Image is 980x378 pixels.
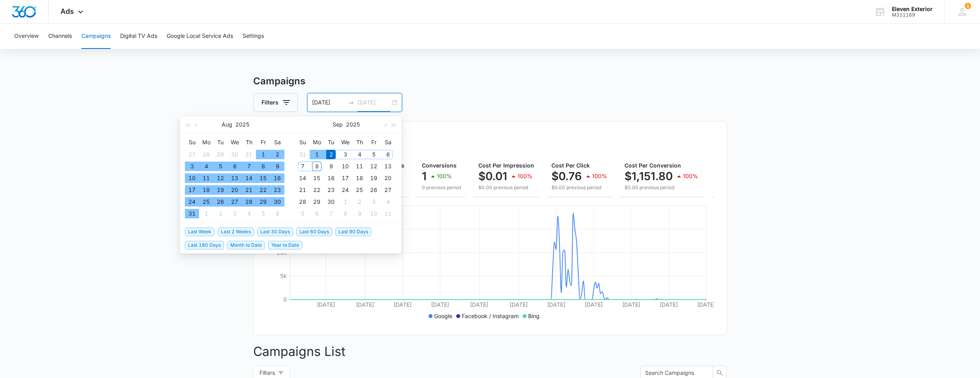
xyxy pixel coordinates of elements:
div: 27 [230,197,239,207]
td: 2025-09-21 [295,184,310,196]
span: Conversions [422,162,457,169]
td: 2025-08-07 [242,160,256,172]
div: 22 [312,185,322,195]
div: 26 [216,197,225,207]
td: 2025-09-02 [324,149,338,160]
td: 2025-09-03 [228,208,242,220]
th: Su [295,136,310,149]
tspan: [DATE] [509,301,527,308]
div: 12 [369,162,378,171]
span: Filters [260,369,275,377]
td: 2025-09-06 [270,208,284,220]
div: 15 [258,173,268,183]
td: 2025-09-28 [295,196,310,208]
p: Google [434,312,452,320]
td: 2025-10-10 [367,208,381,220]
td: 2025-10-09 [352,208,367,220]
td: 2025-08-28 [242,196,256,208]
div: 10 [340,162,350,171]
div: 24 [187,197,197,207]
button: Channels [48,24,72,49]
h3: Campaigns [253,74,727,88]
td: 2025-08-05 [213,160,228,172]
td: 2025-09-23 [324,184,338,196]
p: Facebook / Instagram [462,312,519,320]
div: 23 [326,185,336,195]
td: 2025-09-13 [381,160,395,172]
td: 2025-10-07 [324,208,338,220]
div: 6 [273,209,282,218]
td: 2025-08-31 [295,149,310,160]
td: 2025-08-27 [228,196,242,208]
span: Month to Date [227,241,265,250]
div: 3 [230,209,239,218]
td: 2025-09-30 [324,196,338,208]
span: Last 180 Days [185,241,224,250]
span: Last 30 Days [257,227,293,236]
td: 2025-09-17 [338,172,352,184]
th: Sa [270,136,284,149]
button: Google Local Service Ads [167,24,233,49]
th: Su [185,136,199,149]
div: 21 [244,185,254,195]
div: 16 [273,173,282,183]
div: 16 [326,173,336,183]
div: 11 [201,173,211,183]
td: 2025-08-21 [242,184,256,196]
tspan: [DATE] [584,301,602,308]
tspan: 5k [280,272,287,279]
span: Cost Per Impression [478,162,534,169]
tspan: [DATE] [622,301,640,308]
span: swap-right [348,99,354,106]
td: 2025-08-13 [228,172,242,184]
td: 2025-09-07 [295,160,310,172]
td: 2025-09-19 [367,172,381,184]
td: 2025-09-09 [324,160,338,172]
div: 1 [258,150,268,159]
td: 2025-08-31 [185,208,199,220]
button: 2025 [235,117,249,132]
div: 2 [355,197,364,207]
div: 9 [355,209,364,218]
td: 2025-08-29 [256,196,270,208]
p: $1,151.80 [624,170,673,182]
div: 17 [340,173,350,183]
td: 2025-08-20 [228,184,242,196]
td: 2025-09-04 [242,208,256,220]
span: Last 90 Days [335,227,371,236]
td: 2025-09-06 [381,149,395,160]
div: 3 [187,162,197,171]
p: 100% [683,173,698,179]
div: 7 [326,209,336,218]
div: 14 [244,173,254,183]
tspan: [DATE] [659,301,677,308]
td: 2025-08-22 [256,184,270,196]
td: 2025-08-16 [270,172,284,184]
div: 5 [369,150,378,159]
td: 2025-09-05 [256,208,270,220]
td: 2025-08-02 [270,149,284,160]
td: 2025-08-03 [185,160,199,172]
div: 5 [258,209,268,218]
div: 4 [383,197,393,207]
td: 2025-10-08 [338,208,352,220]
p: $0.00 previous period [478,184,534,191]
div: 13 [230,173,239,183]
td: 2025-09-14 [295,172,310,184]
th: Tu [213,136,228,149]
th: We [228,136,242,149]
div: 23 [273,185,282,195]
td: 2025-09-08 [310,160,324,172]
p: 100% [437,173,452,179]
div: notifications count [965,3,971,9]
div: 3 [340,150,350,159]
td: 2025-08-17 [185,184,199,196]
div: 7 [244,162,254,171]
tspan: 0 [283,296,287,303]
th: Th [352,136,367,149]
td: 2025-10-01 [338,196,352,208]
td: 2025-08-12 [213,172,228,184]
th: Fr [256,136,270,149]
span: Year to Date [268,241,302,250]
td: 2025-09-20 [381,172,395,184]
